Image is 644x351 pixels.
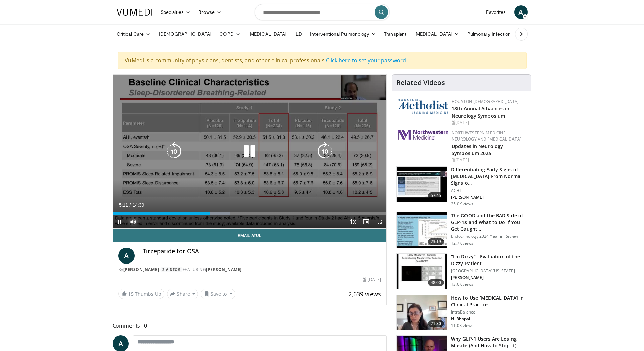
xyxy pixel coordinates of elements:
img: 599f3ee4-8b28-44a1-b622-e2e4fac610ae.150x105_q85_crop-smart_upscale.jpg [397,167,447,202]
span: 2,639 views [348,290,381,298]
img: 5373e1fe-18ae-47e7-ad82-0c604b173657.150x105_q85_crop-smart_upscale.jpg [397,254,447,289]
a: COPD [215,27,244,41]
a: [DEMOGRAPHIC_DATA] [155,27,215,41]
p: [PERSON_NAME] [451,275,527,280]
a: Email Atul [113,229,387,242]
a: 21:30 How to Use [MEDICAL_DATA] in Clinical Practice IntraBalance N. Bhopal 11.0K views [396,295,527,330]
p: 25.0K views [451,201,473,207]
p: ACHL [451,188,527,193]
span: / [130,202,131,208]
button: Pause [113,215,126,228]
a: [MEDICAL_DATA] [244,27,290,41]
p: IntraBalance [451,309,527,315]
h4: Tirzepatide for OSA [143,248,381,255]
img: 756cb5e3-da60-49d4-af2c-51c334342588.150x105_q85_crop-smart_upscale.jpg [397,212,447,248]
a: [MEDICAL_DATA] [410,27,463,41]
a: [PERSON_NAME] [123,267,159,272]
a: Specialties [157,5,195,19]
img: 5e4488cc-e109-4a4e-9fd9-73bb9237ee91.png.150x105_q85_autocrop_double_scale_upscale_version-0.2.png [398,99,448,114]
button: Save to [201,289,235,299]
img: 2a462fb6-9365-492a-ac79-3166a6f924d8.png.150x105_q85_autocrop_double_scale_upscale_version-0.2.jpg [398,130,448,140]
a: Pulmonary Infection [463,27,522,41]
a: Updates in Neurology Symposium 2025 [452,143,503,156]
p: 11.0K views [451,323,473,328]
div: Progress Bar [113,212,387,215]
a: Houston [DEMOGRAPHIC_DATA] [452,99,519,104]
a: Transplant [380,27,410,41]
span: 14:39 [132,202,144,208]
a: Interventional Pulmonology [306,27,380,41]
h3: "I'm Dizzy" - Evaluation of the Dizzy Patient [451,253,527,267]
div: VuMedi is a community of physicians, dentists, and other clinical professionals. [118,52,527,69]
h3: Differentiating Early Signs of [MEDICAL_DATA] From Normal Signs o… [451,166,527,186]
input: Search topics, interventions [255,4,390,20]
span: 57:45 [428,192,444,199]
a: A [514,5,528,19]
p: [PERSON_NAME] [451,195,527,200]
div: [DATE] [452,157,526,163]
h3: The GOOD and the BAD Side of GLP-1s and What to Do If You Get Caught… [451,212,527,232]
button: Share [167,289,198,299]
span: 15 [128,291,134,297]
span: 23:19 [428,238,444,245]
a: Critical Care [113,27,155,41]
a: 23:19 The GOOD and the BAD Side of GLP-1s and What to Do If You Get Caught… Endocrinology 2024 Ye... [396,212,527,248]
span: 21:30 [428,320,444,327]
a: Click here to set your password [326,57,406,64]
p: 13.6K views [451,282,473,287]
a: ILD [290,27,306,41]
button: Mute [126,215,140,228]
button: Enable picture-in-picture mode [359,215,373,228]
img: VuMedi Logo [117,9,152,16]
h4: Related Videos [396,79,445,87]
a: 57:45 Differentiating Early Signs of [MEDICAL_DATA] From Normal Signs o… ACHL [PERSON_NAME] 25.0K... [396,166,527,207]
video-js: Video Player [113,75,387,229]
a: [PERSON_NAME] [206,267,242,272]
div: [DATE] [363,277,381,283]
h3: How to Use [MEDICAL_DATA] in Clinical Practice [451,295,527,308]
button: Fullscreen [373,215,386,228]
a: A [118,248,135,264]
a: Favorites [482,5,510,19]
div: [DATE] [452,120,526,126]
a: Browse [194,5,225,19]
a: 15 Thumbs Up [118,289,164,299]
span: Comments 0 [113,321,387,330]
h3: Why GLP-1 Users Are Losing Muscle (And How to Stop It) [451,335,527,349]
a: 3 Videos [160,267,183,272]
span: 5:11 [119,202,128,208]
img: 662646f3-24dc-48fd-91cb-7f13467e765c.150x105_q85_crop-smart_upscale.jpg [397,295,447,330]
a: Northwestern Medicine Neurology and [MEDICAL_DATA] [452,130,521,142]
p: 12.7K views [451,241,473,246]
span: 48:00 [428,279,444,286]
a: 48:00 "I'm Dizzy" - Evaluation of the Dizzy Patient [GEOGRAPHIC_DATA][US_STATE] [PERSON_NAME] 13.... [396,253,527,289]
p: [GEOGRAPHIC_DATA][US_STATE] [451,268,527,274]
p: N. Bhopal [451,316,527,322]
div: By FEATURING [118,267,381,273]
a: 18th Annual Advances in Neurology Symposium [452,105,509,119]
p: Endocrinology 2024 Year in Review [451,234,527,239]
button: Playback Rate [346,215,359,228]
